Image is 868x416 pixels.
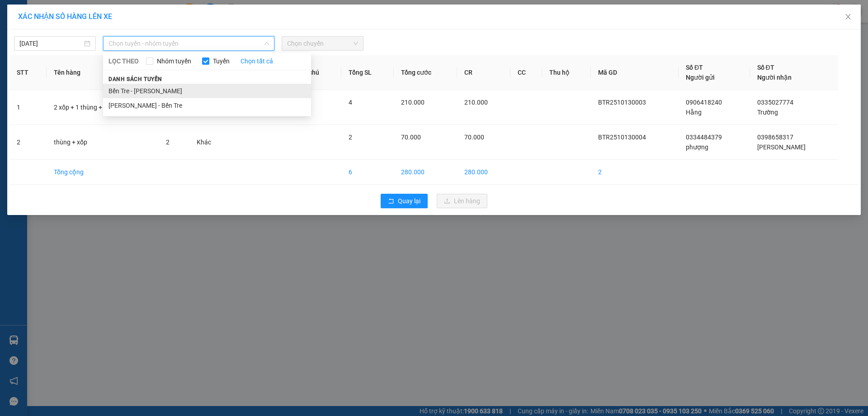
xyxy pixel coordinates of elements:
[241,56,273,66] a: Chọn tất cả
[757,64,774,71] span: Số ĐT
[401,99,425,106] span: 210.000
[7,57,81,68] div: 70.000
[686,143,708,151] span: phượng
[8,19,80,29] div: phượng
[8,8,80,19] div: Bang Tra
[189,125,230,160] td: Khác
[398,196,420,206] span: Quay lại
[264,41,269,46] span: down
[686,109,702,116] span: Hằng
[47,90,159,125] td: 2 xốp + 1 thùng + 1 bao
[757,74,792,81] span: Người nhận
[108,56,139,66] span: LỌC THEO
[598,99,646,106] span: BTR2510130003
[394,55,457,90] th: Tổng cước
[591,160,679,185] td: 2
[457,55,510,90] th: CR
[542,55,591,90] th: Thu hộ
[686,99,722,106] span: 0906418240
[401,134,421,141] span: 70.000
[591,55,679,90] th: Mã GD
[381,194,428,208] button: rollbackQuay lại
[86,8,108,17] span: Nhận:
[287,37,358,50] span: Chọn chuyến
[290,55,341,90] th: Ghi chú
[388,198,394,205] span: rollback
[103,84,311,98] li: Bến Tre - [PERSON_NAME]
[349,99,352,106] span: 4
[844,13,852,20] span: close
[510,55,542,90] th: CC
[835,5,861,30] button: Close
[757,109,778,116] span: Trường
[18,12,112,21] span: XÁC NHẬN SỐ HÀNG LÊN XE
[349,134,352,141] span: 2
[757,99,793,106] span: 0335027774
[103,98,311,113] li: [PERSON_NAME] - Bến Tre
[686,64,703,71] span: Số ĐT
[108,37,269,50] span: Chọn tuyến - nhóm tuyến
[9,90,47,125] td: 1
[341,55,394,90] th: Tổng SL
[86,8,178,28] div: [GEOGRAPHIC_DATA]
[153,56,195,66] span: Nhóm tuyến
[457,160,510,185] td: 280.000
[686,74,715,81] span: Người gửi
[9,55,47,90] th: STT
[464,134,484,141] span: 70.000
[757,134,793,141] span: 0398658317
[8,29,80,42] div: 0334484379
[103,75,168,83] span: Danh sách tuyến
[394,160,457,185] td: 280.000
[686,134,722,141] span: 0334484379
[8,9,22,18] span: Gửi:
[757,143,806,151] span: [PERSON_NAME]
[47,55,159,90] th: Tên hàng
[86,28,178,39] div: [PERSON_NAME]
[437,194,487,208] button: uploadLên hàng
[341,160,394,185] td: 6
[86,39,178,52] div: 0398658317
[7,58,21,67] span: CR :
[9,125,47,160] td: 2
[209,56,233,66] span: Tuyến
[47,160,159,185] td: Tổng cộng
[464,99,488,106] span: 210.000
[19,38,82,48] input: 13/10/2025
[598,134,646,141] span: BTR2510130004
[166,139,170,146] span: 2
[47,125,159,160] td: thùng + xốp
